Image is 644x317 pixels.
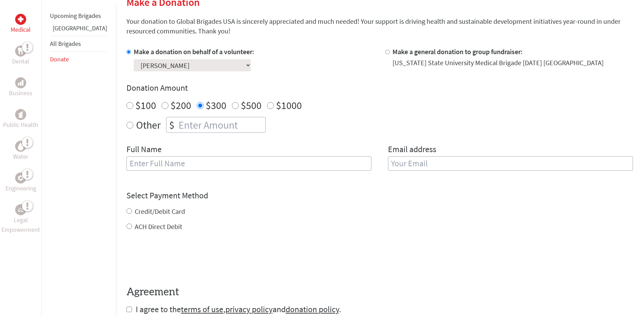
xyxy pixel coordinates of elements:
label: Make a general donation to group fundraiser: [392,47,523,56]
div: Business [15,77,26,88]
img: Public Health [18,111,23,118]
div: Water [15,141,26,152]
li: Donate [50,52,107,67]
label: ACH Direct Debit [135,222,182,231]
div: Medical [15,14,26,25]
a: Public HealthPublic Health [3,109,38,130]
input: Enter Amount [177,117,265,132]
a: privacy policy [225,304,273,315]
p: Engineering [6,184,36,193]
a: [GEOGRAPHIC_DATA] [53,24,107,32]
label: Other [136,117,161,133]
a: terms of use [181,304,223,315]
label: $500 [241,99,262,112]
label: $100 [135,99,156,112]
p: Legal Empowerment [1,215,40,235]
label: $1000 [276,99,302,112]
label: Make a donation on behalf of a volunteer: [134,47,254,56]
label: Email address [388,144,436,156]
a: BusinessBusiness [9,77,32,98]
input: Your Email [388,156,633,171]
label: Credit/Debit Card [135,207,185,216]
p: Medical [11,25,31,34]
a: Upcoming Brigades [50,12,101,20]
a: Donate [50,55,69,63]
p: Your donation to Global Brigades USA is sincerely appreciated and much needed! Your support is dr... [126,17,633,36]
input: Enter Full Name [126,156,371,171]
p: Water [13,152,28,161]
img: Water [18,142,23,150]
li: Upcoming Brigades [50,8,107,23]
img: Business [18,80,23,86]
a: donation policy [286,304,339,315]
img: Engineering [18,175,23,181]
a: WaterWater [13,141,28,161]
li: All Brigades [50,36,107,52]
div: Public Health [15,109,26,120]
label: Full Name [126,144,162,156]
label: $300 [206,99,226,112]
img: Dental [18,48,23,54]
div: $ [166,117,177,132]
a: MedicalMedical [11,14,31,34]
h4: Agreement [126,286,633,298]
a: Legal EmpowermentLegal Empowerment [1,204,40,235]
span: I agree to the , and . [136,304,341,315]
a: All Brigades [50,40,81,48]
a: EngineeringEngineering [6,172,36,193]
img: Legal Empowerment [18,208,23,212]
li: Guatemala [50,23,107,36]
img: Medical [18,17,23,22]
div: [US_STATE] State University Medical Brigade [DATE] [GEOGRAPHIC_DATA] [392,58,604,68]
p: Dental [12,57,29,66]
h4: Select Payment Method [126,190,633,201]
label: $200 [171,99,191,112]
p: Business [9,88,32,98]
iframe: reCAPTCHA [126,245,231,272]
p: Public Health [3,120,38,130]
h4: Donation Amount [126,82,633,93]
div: Legal Empowerment [15,204,26,215]
div: Engineering [15,172,26,184]
a: DentalDental [12,46,29,66]
div: Dental [15,46,26,57]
